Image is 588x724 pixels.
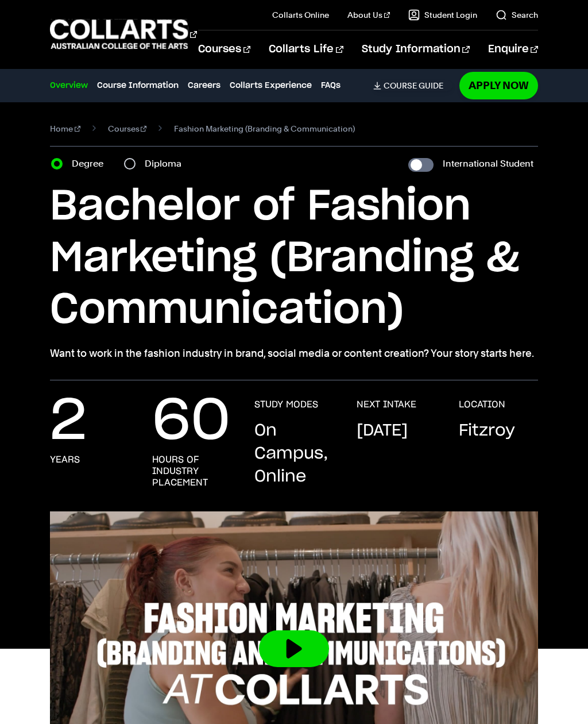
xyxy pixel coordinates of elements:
[347,9,390,21] a: About Us
[362,30,470,68] a: Study Information
[443,156,533,172] label: International Student
[254,399,318,410] h3: STUDY MODES
[97,79,179,92] a: Course Information
[272,9,329,21] a: Collarts Online
[269,30,343,68] a: Collarts Life
[50,79,88,92] a: Overview
[254,419,334,488] p: On Campus, Online
[496,9,538,21] a: Search
[50,454,80,465] h3: years
[357,399,416,410] h3: NEXT INTAKE
[145,156,188,172] label: Diploma
[152,399,230,445] p: 60
[459,419,515,442] p: Fitzroy
[50,399,87,445] p: 2
[72,156,110,172] label: Degree
[50,18,169,51] div: Go to homepage
[459,72,538,99] a: Apply Now
[50,345,538,361] p: Want to work in the fashion industry in brand, social media or content creation? Your story start...
[321,79,341,92] a: FAQs
[373,80,452,91] a: Course Guide
[459,399,505,410] h3: LOCATION
[188,79,220,92] a: Careers
[108,121,147,137] a: Courses
[198,30,250,68] a: Courses
[50,181,538,336] h1: Bachelor of Fashion Marketing (Branding & Communication)
[230,79,312,92] a: Collarts Experience
[488,30,538,68] a: Enquire
[408,9,477,21] a: Student Login
[50,121,80,137] a: Home
[357,419,408,442] p: [DATE]
[174,121,355,137] span: Fashion Marketing (Branding & Communication)
[152,454,231,488] h3: hours of industry placement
